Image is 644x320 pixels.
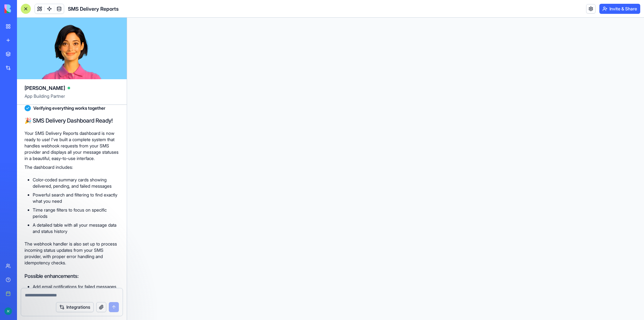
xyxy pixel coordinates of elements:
p: Your SMS Delivery Reports dashboard is now ready to use! I've built a complete system that handle... [25,130,119,162]
li: Time range filters to focus on specific periods [33,207,119,219]
p: The webhook handler is also set up to process incoming status updates from your SMS provider, wit... [25,241,119,266]
span: Verifying everything works together [33,105,105,111]
img: ACg8ocJbupj-qHE57B85Lt-DY5p2ljiNXNN0ArFLTixggzSgaKMSRg=s96-c [4,307,12,315]
li: Add email notifications for failed messages [33,284,119,290]
span: App Building Partner [25,93,119,104]
h1: 🎉 SMS Delivery Dashboard Ready! [25,116,119,125]
h1: SMS Delivery Reports [68,5,119,13]
button: Invite & Share [599,4,640,14]
h2: Possible enhancements: [25,272,119,280]
li: Powerful search and filtering to find exactly what you need [33,192,119,204]
li: A detailed table with all your message data and status history [33,222,119,234]
p: The dashboard includes: [25,164,119,170]
img: logo [4,4,43,13]
li: Color-coded summary cards showing delivered, pending, and failed messages [33,177,119,189]
span: [PERSON_NAME] [25,84,65,92]
button: Integrations [56,302,94,312]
